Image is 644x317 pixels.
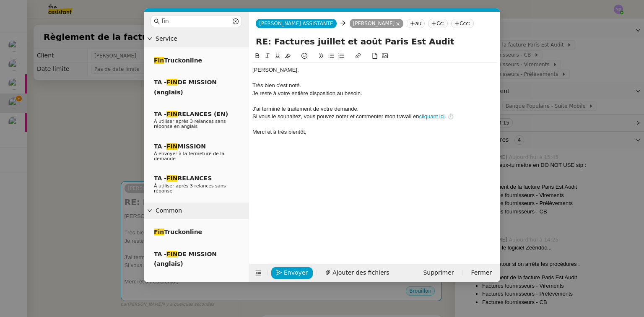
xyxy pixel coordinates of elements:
[332,268,389,278] span: Ajouter des fichiers
[423,268,454,278] span: Supprimer
[154,183,226,194] span: À utiliser après 3 relances sans réponse
[466,267,497,279] button: Fermer
[161,16,231,26] input: Templates
[252,113,497,120] div: Si vous le souhaitez, vous pouvez noter et commenter mon travail en . ⏱️
[418,267,459,279] button: Supprimer
[252,105,497,113] div: J'ai terminé le traitement de votre demande.
[350,19,404,28] nz-tag: [PERSON_NAME]
[284,268,308,278] span: Envoyer
[320,267,394,279] button: Ajouter des fichiers
[154,119,226,129] span: À utiliser après 3 relances sans réponse en anglais
[156,206,245,216] span: Common
[166,175,178,182] em: FIN
[154,57,164,64] em: Fin
[154,143,206,150] span: TA - MISSION
[259,21,333,26] span: [PERSON_NAME] ASSISTANTE
[252,66,497,74] div: [PERSON_NAME]﻿,
[256,35,493,48] input: Subject
[252,90,497,97] div: Je reste à votre entière disposition au besoin.
[156,34,245,44] span: Service
[144,203,249,219] div: Common
[144,31,249,47] div: Service
[252,82,497,89] div: Très bien c'est noté.
[471,268,492,278] span: Fermer
[451,19,474,28] nz-tag: Ccc:
[166,79,178,86] em: FIN
[407,19,425,28] nz-tag: au
[154,175,212,182] span: TA - RELANCES
[154,229,164,235] em: Fin
[166,111,178,117] em: FIN
[154,229,202,235] span: Truckonline
[154,251,217,267] span: TA - DE MISSION (anglais)
[419,113,444,120] a: cliquant ici
[271,267,313,279] button: Envoyer
[166,143,178,150] em: FIN
[252,128,497,136] div: Merci et à très bientôt,
[154,57,202,64] span: Truckonline
[154,79,217,95] span: TA - DE MISSION (anglais)
[154,151,224,161] span: À envoyer à la fermeture de la demande
[154,111,228,117] span: TA - RELANCES (EN)
[428,19,448,28] nz-tag: Cc:
[166,251,178,257] em: FIN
